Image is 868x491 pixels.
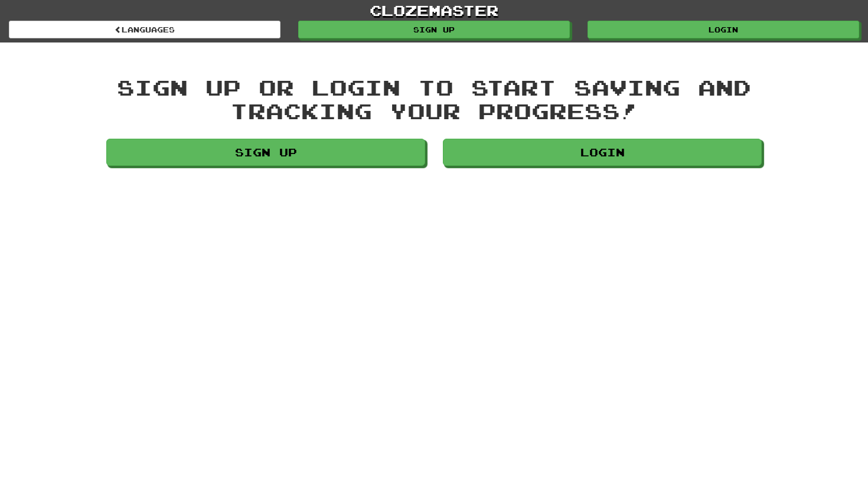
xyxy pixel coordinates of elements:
a: Login [443,139,762,166]
div: Sign up or login to start saving and tracking your progress! [106,76,762,122]
a: Sign up [106,139,425,166]
a: Languages [9,21,280,38]
a: Sign up [298,21,570,38]
a: Login [588,21,859,38]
